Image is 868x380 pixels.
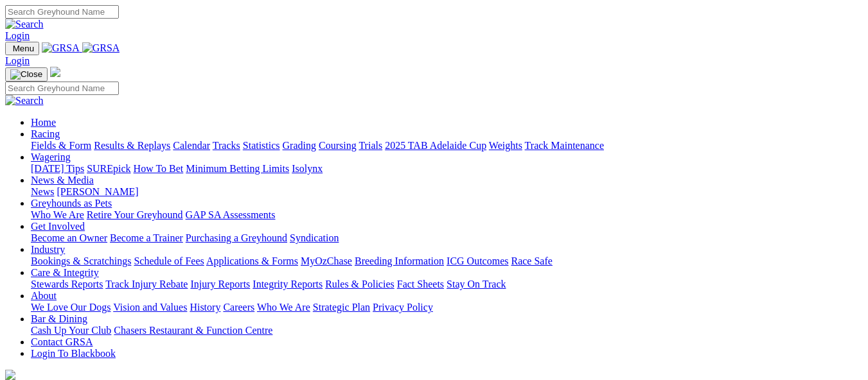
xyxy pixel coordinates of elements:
[190,302,220,313] a: History
[373,302,433,313] a: Privacy Policy
[10,69,42,80] img: Close
[31,117,56,128] a: Home
[31,198,112,209] a: Greyhounds as Pets
[186,232,287,243] a: Purchasing a Greyhound
[257,302,310,313] a: Who We Are
[447,255,508,266] a: ICG Outcomes
[31,140,91,151] a: Fields & Form
[5,5,119,19] input: Search
[82,42,120,54] img: GRSA
[397,279,444,289] a: Fact Sheets
[114,325,272,336] a: Chasers Restaurant & Function Centre
[252,279,323,289] a: Integrity Reports
[31,140,863,151] div: Racing
[31,313,87,324] a: Bar & Dining
[186,209,276,220] a: GAP SA Assessments
[113,302,187,313] a: Vision and Values
[31,163,863,175] div: Wagering
[31,175,94,186] a: News & Media
[31,209,84,220] a: Who We Are
[5,19,44,30] img: Search
[447,279,506,289] a: Stay On Track
[31,267,99,278] a: Care & Integrity
[206,255,298,266] a: Applications & Forms
[31,232,863,244] div: Get Involved
[313,302,370,313] a: Strategic Plan
[223,302,254,313] a: Careers
[87,209,183,220] a: Retire Your Greyhound
[134,255,204,266] a: Schedule of Fees
[42,42,80,54] img: GRSA
[5,82,119,95] input: Search
[213,140,240,151] a: Tracks
[31,186,54,197] a: News
[31,336,93,347] a: Contact GRSA
[105,279,188,289] a: Track Injury Rebate
[13,44,34,53] span: Menu
[31,279,103,289] a: Stewards Reports
[319,140,357,151] a: Coursing
[31,221,85,232] a: Get Involved
[57,186,138,197] a: [PERSON_NAME]
[5,30,30,41] a: Login
[5,55,30,66] a: Login
[243,140,280,151] a: Statistics
[31,302,111,313] a: We Love Our Dogs
[290,232,339,243] a: Syndication
[31,128,60,139] a: Racing
[5,370,15,380] img: logo-grsa-white.png
[385,140,486,151] a: 2025 TAB Adelaide Cup
[173,140,210,151] a: Calendar
[50,67,60,77] img: logo-grsa-white.png
[489,140,522,151] a: Weights
[31,302,863,313] div: About
[87,163,130,174] a: SUREpick
[31,232,107,243] a: Become an Owner
[5,42,39,55] button: Toggle navigation
[5,67,48,82] button: Toggle navigation
[511,255,552,266] a: Race Safe
[283,140,316,151] a: Grading
[355,255,444,266] a: Breeding Information
[5,95,44,107] img: Search
[525,140,604,151] a: Track Maintenance
[31,348,116,359] a: Login To Blackbook
[31,290,57,301] a: About
[186,163,289,174] a: Minimum Betting Limits
[31,209,863,221] div: Greyhounds as Pets
[359,140,382,151] a: Trials
[31,279,863,290] div: Care & Integrity
[31,255,863,267] div: Industry
[31,244,65,255] a: Industry
[110,232,183,243] a: Become a Trainer
[31,151,71,162] a: Wagering
[301,255,352,266] a: MyOzChase
[94,140,170,151] a: Results & Replays
[190,279,250,289] a: Injury Reports
[31,325,111,336] a: Cash Up Your Club
[325,279,394,289] a: Rules & Policies
[31,325,863,336] div: Bar & Dining
[31,186,863,198] div: News & Media
[292,163,323,174] a: Isolynx
[134,163,184,174] a: How To Bet
[31,163,84,174] a: [DATE] Tips
[31,255,131,266] a: Bookings & Scratchings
